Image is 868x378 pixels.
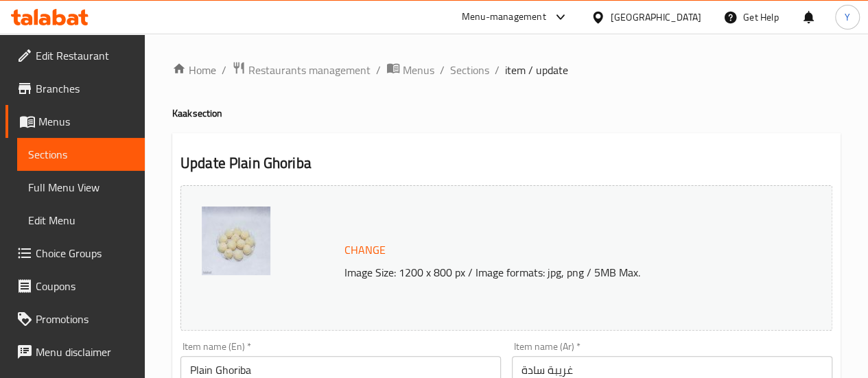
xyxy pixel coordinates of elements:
[28,146,134,163] span: Sections
[232,61,371,79] a: Restaurants management
[505,62,568,78] span: item / update
[17,171,145,204] a: Full Menu View
[202,206,270,275] img: Miracle_Pastry_%D8%BA%D8%B1%D9%8A%D8%A8%D8%A9_%D8%B3%D8%A7%D8%AF%D8%A9638901604940326838.jpg
[36,245,134,261] span: Choice Groups
[172,61,841,79] nav: breadcrumb
[36,344,134,360] span: Menu disclaimer
[376,62,381,78] li: /
[495,62,500,78] li: /
[339,264,796,281] p: Image Size: 1200 x 800 px / Image formats: jpg, png / 5MB Max.
[36,278,134,294] span: Coupons
[386,61,434,79] a: Menus
[248,62,371,78] span: Restaurants management
[36,311,134,327] span: Promotions
[172,106,841,120] h4: Kaak section
[403,62,434,78] span: Menus
[5,335,145,368] a: Menu disclaimer
[450,62,489,78] a: Sections
[845,10,850,25] span: Y
[611,10,701,25] div: [GEOGRAPHIC_DATA]
[344,240,386,260] span: Change
[440,62,445,78] li: /
[5,303,145,335] a: Promotions
[172,62,216,78] a: Home
[36,47,134,64] span: Edit Restaurant
[36,80,134,97] span: Branches
[5,72,145,105] a: Branches
[38,113,134,130] span: Menus
[17,138,145,171] a: Sections
[28,179,134,196] span: Full Menu View
[5,237,145,270] a: Choice Groups
[28,212,134,228] span: Edit Menu
[17,204,145,237] a: Edit Menu
[5,270,145,303] a: Coupons
[5,39,145,72] a: Edit Restaurant
[339,236,391,264] button: Change
[462,9,546,25] div: Menu-management
[5,105,145,138] a: Menus
[222,62,226,78] li: /
[180,153,832,174] h2: Update Plain Ghoriba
